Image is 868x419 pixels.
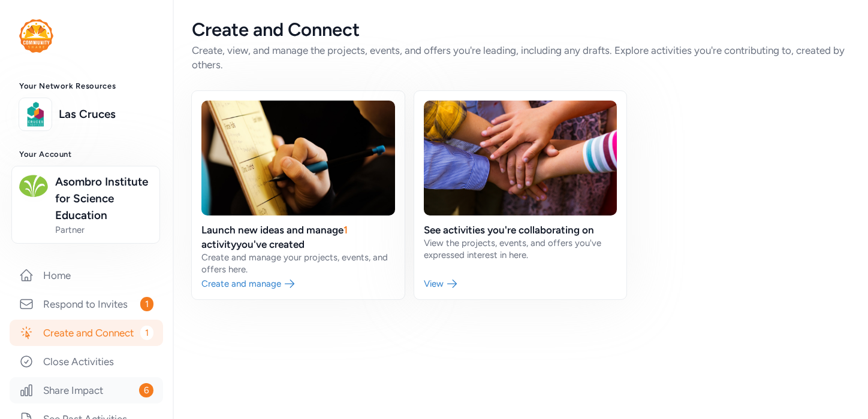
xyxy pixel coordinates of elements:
[10,377,163,403] a: Share Impact6
[192,43,849,72] div: Create, view, and manage the projects, events, and offers you're leading, including any drafts. E...
[10,262,163,289] a: Home
[55,224,152,236] span: Partner
[19,81,153,91] h3: Your Network Resources
[10,291,163,317] a: Respond to Invites1
[55,174,152,224] span: Asombro Institute for Science Education
[10,320,163,346] a: Create and Connect1
[140,326,153,340] span: 1
[192,19,849,41] div: Create and Connect
[59,106,153,123] a: Las Cruces
[140,297,153,311] span: 1
[139,383,153,397] span: 6
[10,348,163,375] a: Close Activities
[11,166,160,244] button: Asombro Institute for Science EducationPartner
[22,101,49,127] img: logo
[19,150,153,159] h3: Your Account
[19,19,53,53] img: logo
